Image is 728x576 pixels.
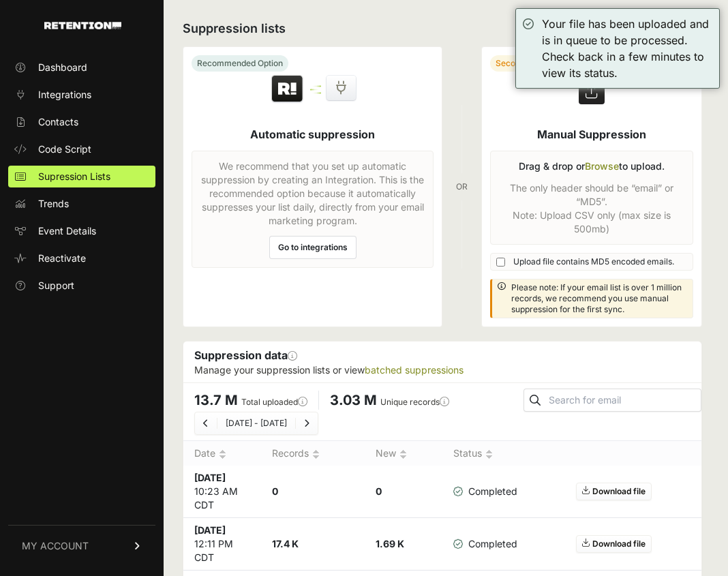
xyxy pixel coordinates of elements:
a: Supression Lists [8,166,155,187]
span: Supression Lists [38,170,110,183]
span: Support [38,279,74,292]
img: Retention.com [44,22,121,29]
a: Dashboard [8,57,155,78]
a: MY ACCOUNT [8,525,155,566]
img: integration [310,92,321,94]
img: integration [310,85,321,87]
div: Your file has been uploaded and is in queue to be processed. Check back in a few minutes to view ... [542,16,712,81]
img: no_sort-eaf950dc5ab64cae54d48a5578032e96f70b2ecb7d747501f34c8f2db400fb66.gif [485,449,493,459]
input: Upload file contains MD5 encoded emails. [496,258,505,267]
td: 10:23 AM CDT [183,466,261,518]
span: Integrations [38,88,91,102]
a: Support [8,275,155,297]
img: no_sort-eaf950dc5ab64cae54d48a5578032e96f70b2ecb7d747501f34c8f2db400fb66.gif [219,449,226,459]
img: Retention [270,74,305,104]
th: Records [261,441,365,466]
a: Download file [576,535,652,553]
span: Upload file contains MD5 encoded emails. [513,256,674,267]
label: Total uploaded [241,397,307,407]
nav: Page navigation [194,412,318,435]
strong: 17.4 K [272,538,299,549]
span: Code Script [38,142,91,156]
span: Reactivate [38,252,86,265]
a: Event Details [8,220,155,242]
a: Reactivate [8,247,155,269]
h5: Automatic suppression [250,126,375,142]
strong: 1.69 K [376,538,404,549]
th: Status [442,441,528,466]
p: We recommend that you set up automatic suppression by creating an Integration. This is the recomm... [200,160,425,228]
th: New [365,441,442,466]
span: 3.03 M [330,392,377,408]
span: Completed [453,485,517,498]
li: [DATE] - [DATE] [217,418,295,429]
a: Code Script [8,138,155,160]
span: 13.7 M [194,392,238,408]
span: Completed [453,537,517,551]
span: MY ACCOUNT [22,539,89,553]
strong: [DATE] [194,472,226,483]
a: Contacts [8,111,155,133]
th: Date [183,441,261,466]
a: Previous [203,418,209,428]
img: no_sort-eaf950dc5ab64cae54d48a5578032e96f70b2ecb7d747501f34c8f2db400fb66.gif [312,449,320,459]
span: Dashboard [38,61,87,74]
p: Manage your suppression lists or view [194,363,691,377]
strong: [DATE] [194,524,226,536]
h2: Suppression lists [183,19,702,38]
strong: 0 [272,485,278,497]
strong: 0 [376,485,382,497]
a: Next [304,418,309,428]
a: Go to integrations [269,236,357,259]
img: no_sort-eaf950dc5ab64cae54d48a5578032e96f70b2ecb7d747501f34c8f2db400fb66.gif [399,449,407,459]
span: Trends [38,197,69,211]
span: Event Details [38,224,96,238]
td: 12:11 PM CDT [183,518,261,571]
a: Download file [576,483,652,500]
img: integration [310,89,321,91]
span: Contacts [38,115,78,129]
div: OR [456,46,468,327]
input: Search for email [546,391,701,410]
a: batched suppressions [365,364,464,376]
div: Suppression data [183,342,701,382]
a: Integrations [8,84,155,106]
a: Trends [8,193,155,215]
div: Recommended Option [192,55,288,72]
label: Unique records [380,397,449,407]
